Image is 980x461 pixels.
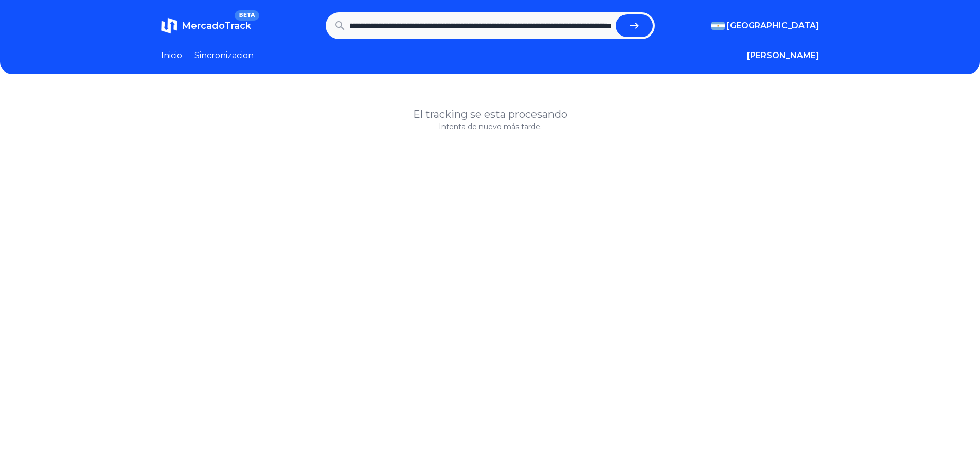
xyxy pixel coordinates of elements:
[161,17,251,34] a: MercadoTrackBETA
[727,20,819,32] span: [GEOGRAPHIC_DATA]
[182,20,251,31] span: MercadoTrack
[161,49,182,62] a: Inicio
[747,49,819,62] button: [PERSON_NAME]
[711,22,725,30] img: Argentina
[161,17,177,34] img: MercadoTrack
[161,121,819,132] p: Intenta de nuevo más tarde.
[161,107,819,121] h1: El tracking se esta procesando
[711,20,819,32] button: [GEOGRAPHIC_DATA]
[194,49,254,62] a: Sincronizacion
[235,10,259,21] span: BETA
